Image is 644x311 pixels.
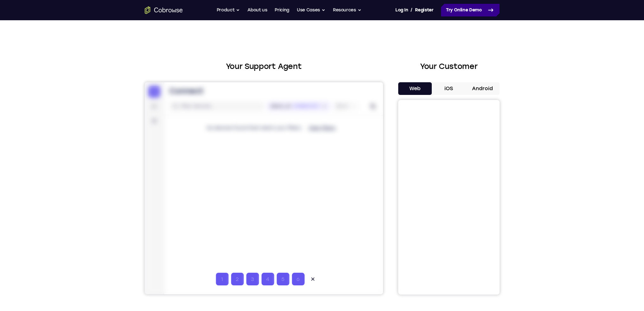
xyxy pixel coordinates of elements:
iframe: Agent [145,82,383,294]
h2: Your Customer [398,61,500,72]
button: Web [398,82,432,95]
a: Pricing [275,4,289,16]
button: iOS [432,82,466,95]
a: Go to the home page [145,6,183,14]
button: Resources [333,4,361,16]
button: Use Cases [297,4,325,16]
input: Code entry digit 6 [147,190,160,203]
a: Try Online Demo [441,4,500,16]
a: Log In [395,4,408,16]
button: Product [217,4,240,16]
h2: Your Support Agent [145,61,383,72]
span: / [411,6,412,14]
a: Register [415,4,433,16]
button: Android [466,82,500,95]
a: About us [247,4,267,16]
